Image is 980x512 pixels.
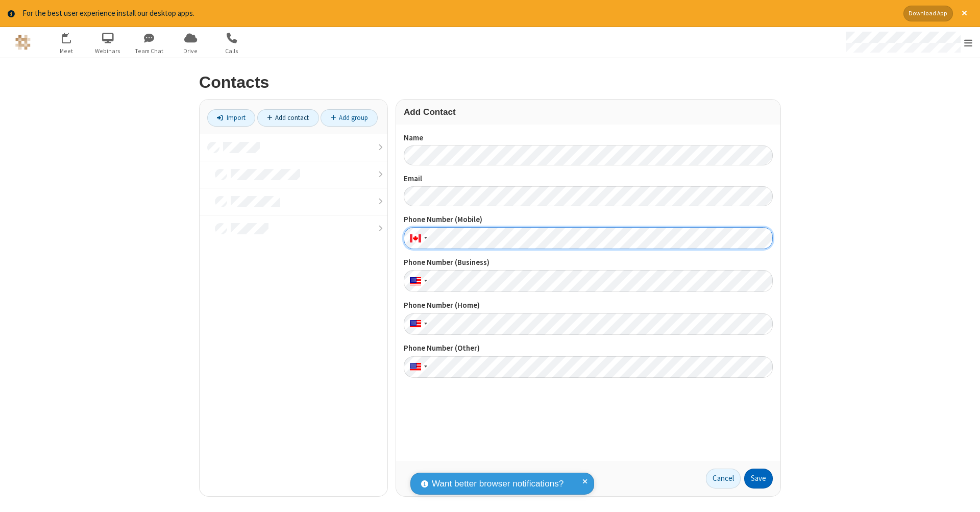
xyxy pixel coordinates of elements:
[404,356,430,378] div: United States: + 1
[207,109,255,127] a: Import
[47,46,86,56] span: Meet
[171,46,210,56] span: Drive
[199,74,781,91] h2: Contacts
[130,46,168,56] span: Team Chat
[432,477,563,491] span: Want better browser notifications?
[404,214,773,226] label: Phone Number (Mobile)
[706,469,741,489] a: Cancel
[404,107,773,117] h3: Add Contact
[404,343,773,354] label: Phone Number (Other)
[67,33,77,40] div: 12
[321,109,378,127] a: Add group
[404,227,430,249] div: Canada: + 1
[404,300,773,311] label: Phone Number (Home)
[257,109,319,127] a: Add contact
[954,485,972,505] iframe: Chat
[404,270,430,292] div: United States: + 1
[404,132,773,144] label: Name
[903,6,953,21] button: Download App
[957,6,972,21] button: Close alert
[15,35,31,50] img: QA Selenium DO NOT DELETE OR CHANGE
[89,46,127,56] span: Webinars
[213,46,251,56] span: Calls
[836,27,980,58] div: Open menu
[404,257,773,269] label: Phone Number (Business)
[744,469,773,489] button: Save
[404,173,773,185] label: Email
[4,27,42,58] button: Logo
[404,313,430,335] div: United States: + 1
[22,8,896,19] div: For the best user experience install our desktop apps.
